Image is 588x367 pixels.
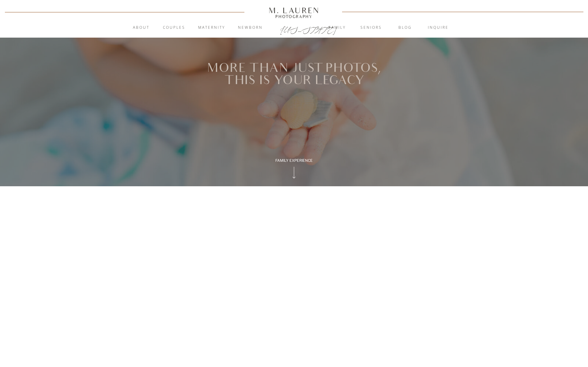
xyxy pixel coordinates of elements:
[157,25,190,31] a: Couples
[234,25,267,31] a: Newborn
[389,25,422,31] a: blog
[422,25,455,31] a: inquire
[280,25,308,32] a: [US_STATE]
[195,25,228,31] a: Maternity
[250,7,338,14] a: M. Lauren
[321,25,354,31] a: Family
[266,15,322,18] a: Photography
[355,25,388,31] a: Seniors
[129,25,153,31] a: About
[273,158,315,163] div: Family Experience
[204,62,384,88] h1: More than just photos, this is your legacy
